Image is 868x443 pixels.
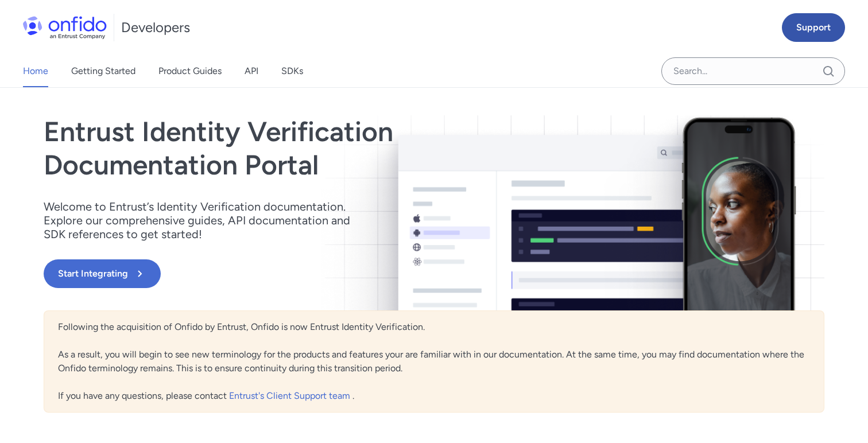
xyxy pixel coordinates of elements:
[44,259,161,288] button: Start Integrating
[71,55,135,87] a: Getting Started
[23,55,48,87] a: Home
[44,115,590,181] h1: Entrust Identity Verification Documentation Portal
[661,57,845,85] input: Onfido search input field
[44,259,590,288] a: Start Integrating
[44,200,365,241] p: Welcome to Entrust’s Identity Verification documentation. Explore our comprehensive guides, API d...
[782,13,845,42] a: Support
[23,16,107,39] img: Onfido Logo
[44,310,824,413] div: Following the acquisition of Onfido by Entrust, Onfido is now Entrust Identity Verification. As a...
[245,55,258,87] a: API
[121,18,190,37] h1: Developers
[158,55,222,87] a: Product Guides
[281,55,303,87] a: SDKs
[229,390,352,401] a: Entrust's Client Support team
